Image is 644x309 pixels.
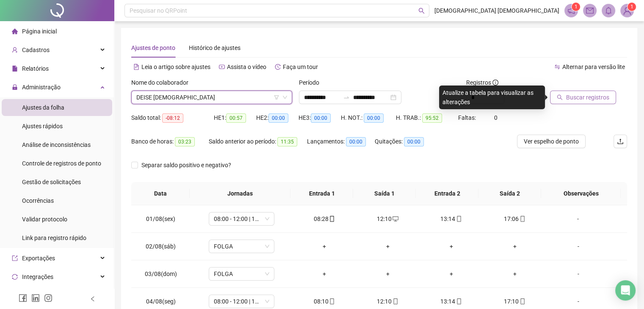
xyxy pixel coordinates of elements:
[434,6,559,15] span: [DEMOGRAPHIC_DATA] [DEMOGRAPHIC_DATA]
[275,64,281,70] span: history
[227,63,266,70] span: Assista o vídeo
[617,138,624,145] span: upload
[22,160,101,167] span: Controle de registros de ponto
[44,294,53,302] span: instagram
[541,182,621,205] th: Observações
[22,84,61,91] span: Administração
[586,7,594,14] span: mail
[214,268,269,280] span: FOLGA
[268,113,288,123] span: 00:00
[553,214,603,223] div: -
[283,63,318,70] span: Faça um tour
[554,64,560,70] span: swap
[299,297,349,306] div: 08:10
[299,269,349,279] div: +
[346,137,366,146] span: 00:00
[22,216,67,223] span: Validar protocolo
[133,64,139,70] span: file-text
[141,63,210,70] span: Leia o artigo sobre ajustes
[22,28,57,35] span: Página inicial
[299,113,341,123] div: HE 3:
[519,298,525,304] span: mobile
[455,298,462,304] span: mobile
[615,280,636,301] div: Open Intercom Messenger
[426,297,476,306] div: 13:14
[131,44,175,51] span: Ajustes de ponto
[214,295,269,308] span: 08:00 - 12:00 | 13:00 - 17:00
[299,214,349,223] div: 08:28
[190,182,290,205] th: Jornadas
[12,274,18,280] span: sync
[22,197,54,204] span: Ocorrências
[214,113,256,123] div: HE 1:
[311,113,331,123] span: 00:00
[548,189,614,198] span: Observações
[22,123,63,130] span: Ajustes rápidos
[426,269,476,279] div: +
[490,297,540,306] div: 17:10
[136,91,287,104] span: DEISE JANE CRUZ EVANGELISTA
[31,294,40,302] span: linkedin
[458,114,477,121] span: Faltas:
[392,298,398,304] span: mobile
[131,78,194,87] label: Nome do colaborador
[562,63,625,70] span: Alternar para versão lite
[426,214,476,223] div: 13:14
[307,137,375,146] div: Lançamentos:
[343,94,350,101] span: to
[90,296,96,302] span: left
[131,113,214,123] div: Saldo total:
[490,214,540,223] div: 17:06
[290,182,353,205] th: Entrada 1
[131,182,190,205] th: Data
[22,255,55,262] span: Exportações
[439,86,545,109] div: Atualize a tabela para visualizar as alterações
[22,273,53,280] span: Integrações
[343,94,350,101] span: swap-right
[138,160,235,170] span: Separar saldo positivo e negativo?
[214,240,269,253] span: FOLGA
[524,137,579,146] span: Ver espelho de ponto
[12,66,18,72] span: file
[256,113,299,123] div: HE 2:
[299,242,349,251] div: +
[392,216,398,222] span: desktop
[422,113,442,123] span: 95:52
[575,4,578,10] span: 1
[627,3,636,11] sup: Atualize o seu contato no menu Meus Dados
[162,113,183,123] span: -08:12
[146,243,176,250] span: 02/08(sáb)
[566,93,609,102] span: Buscar registros
[214,212,269,225] span: 08:00 - 12:00 | 13:00 - 17:00
[219,64,225,70] span: youtube
[277,137,297,146] span: 11:35
[553,242,603,251] div: -
[567,7,575,14] span: notification
[363,242,413,251] div: +
[490,242,540,251] div: +
[478,182,541,205] th: Saída 2
[418,8,425,14] span: search
[630,4,633,10] span: 1
[282,95,287,100] span: down
[375,137,437,146] div: Quitações:
[550,91,616,104] button: Buscar registros
[299,78,325,87] label: Período
[364,113,384,123] span: 00:00
[22,179,81,185] span: Gestão de solicitações
[519,216,525,222] span: mobile
[209,137,307,146] div: Saldo anterior ao período:
[363,214,413,223] div: 12:10
[605,7,612,14] span: bell
[416,182,478,205] th: Entrada 2
[353,182,416,205] th: Saída 1
[145,270,177,277] span: 03/08(dom)
[12,47,18,53] span: user-add
[363,297,413,306] div: 12:10
[426,242,476,251] div: +
[22,47,50,53] span: Cadastros
[19,294,27,302] span: facebook
[22,235,86,241] span: Link para registro rápido
[226,113,246,123] span: 00:57
[274,95,279,100] span: filter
